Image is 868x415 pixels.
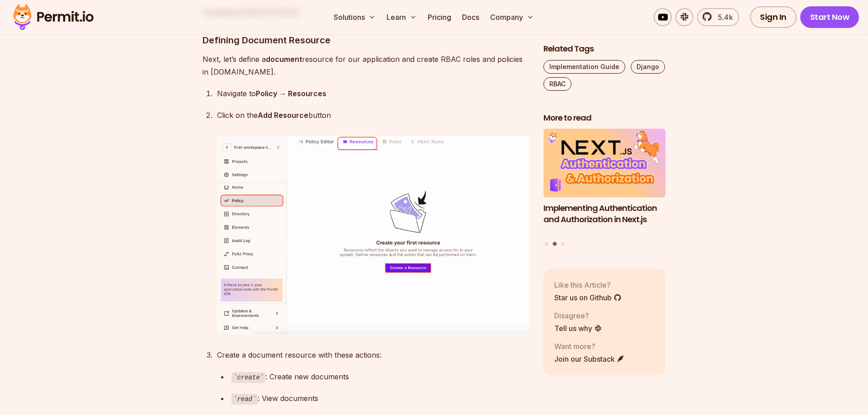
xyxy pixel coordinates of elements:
a: Implementing Authentication and Authorization in Next.jsImplementing Authentication and Authoriza... [543,129,665,237]
button: Go to slide 2 [553,242,557,246]
div: Posts [543,129,665,247]
button: Go to slide 1 [545,242,548,246]
a: Docs [458,8,483,26]
p: Click on the button [217,109,529,121]
p: : View documents [231,392,529,405]
a: Django [631,60,665,74]
button: Go to slide 3 [561,242,565,246]
p: Next, let’s define a resource for our application and create RBAC roles and policies in [DOMAIN_N... [203,53,529,78]
strong: Policy → Resources [256,89,326,98]
h3: Implementing Authentication and Authorization in Next.js [543,203,665,225]
p: : Create new documents [231,370,529,383]
a: Start Now [800,6,859,28]
a: RBAC [543,77,571,91]
p: Navigate to [217,87,529,100]
a: 5.4k [697,8,739,26]
span: 5.4k [712,12,733,23]
h2: More to read [543,112,665,124]
strong: Add Resource [258,111,308,120]
h3: Defining Document Resource [203,33,529,47]
button: Company [486,8,538,26]
button: Learn [383,8,420,26]
a: Tell us why [554,323,602,334]
button: Solutions [330,8,379,26]
li: 2 of 3 [543,129,665,237]
a: Implementation Guide [543,60,625,74]
p: Want more? [554,341,625,352]
img: Implementing Authentication and Authorization in Next.js [543,129,665,198]
img: Permit logo [9,2,98,33]
a: Sign In [750,6,797,28]
code: read [231,394,258,405]
p: Like this Article? [554,280,622,290]
a: Pricing [424,8,455,26]
a: Star us on Github [554,292,622,303]
p: Disagree? [554,310,602,321]
a: Join our Substack [554,354,625,364]
strong: document [266,55,302,64]
p: Create a document resource with these actions: [217,349,529,361]
code: create [231,372,265,383]
img: image.png [217,136,529,334]
h2: Related Tags [543,43,665,55]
